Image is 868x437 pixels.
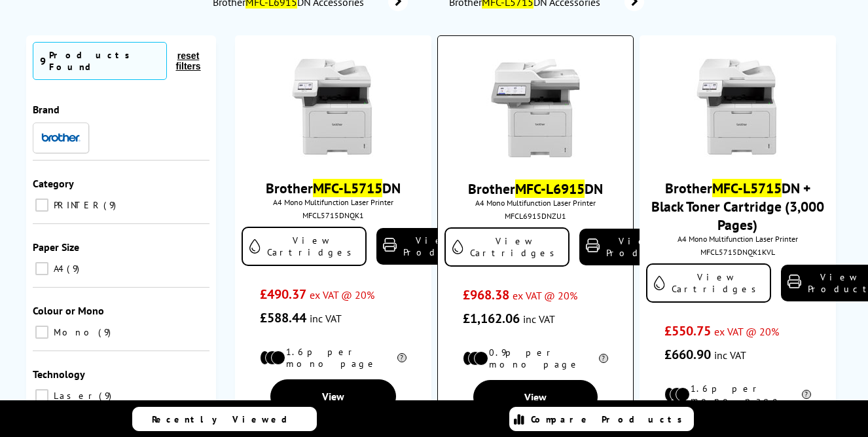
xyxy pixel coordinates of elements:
span: ex VAT @ 20% [310,288,374,301]
span: PRINTER [50,199,102,211]
span: Mono [50,326,97,338]
img: brother-MFC-L5715DN-front-small.jpg [284,58,382,157]
a: View Cartridges [444,227,570,267]
li: 0.9p per mono page [463,347,608,370]
a: Recently Viewed [132,407,317,431]
a: BrotherMFC-L5715DN + Black Toner Cartridge (3,000 Pages) [651,179,824,234]
span: Brand [33,103,60,116]
span: 9 [98,326,114,338]
input: Laser 9 [35,389,48,402]
a: View Cartridges [242,227,367,266]
a: BrotherMFC-L5715DN [266,179,401,197]
img: Brother [41,133,81,142]
span: inc VAT [714,349,746,362]
span: 9 [103,199,119,211]
span: 9 [99,390,115,402]
div: MFCL5715DNQK1 [245,210,422,220]
span: £490.37 [260,286,306,303]
mark: MFC-L5715 [313,179,382,197]
input: Mono 9 [35,326,48,339]
a: View Cartridges [646,263,771,303]
span: Paper Size [33,240,79,254]
span: ex VAT @ 20% [513,289,577,302]
li: 1.6p per mono page [664,383,811,406]
mark: MFC-L6915 [515,180,585,198]
span: £550.75 [664,322,711,339]
span: View [524,390,547,404]
li: 1.6p per mono page [260,346,407,370]
input: PRINTER 9 [35,199,48,212]
span: Laser [50,390,98,402]
span: A4 [50,263,65,275]
a: View Product [579,229,678,265]
span: 9 [67,263,82,275]
span: £588.44 [260,309,306,326]
span: £660.90 [664,346,711,363]
span: A4 Mono Multifunction Laser Printer [646,234,829,244]
input: A4 9 [35,262,48,275]
div: MFCL5715DNQK1KVL [649,247,826,257]
div: MFCL6915DNZU1 [448,211,623,221]
span: inc VAT [523,313,555,326]
span: A4 Mono Multifunction Laser Printer [444,198,626,208]
span: Category [33,177,74,190]
span: £1,162.06 [463,310,520,327]
mark: MFC-L5715 [712,179,782,197]
span: ex VAT @ 20% [714,325,779,338]
div: Products Found [49,49,160,73]
a: Compare Products [509,407,694,431]
a: View [270,379,396,413]
span: A4 Mono Multifunction Laser Printer [242,197,425,207]
span: Colour or Mono [33,304,104,317]
span: inc VAT [310,312,342,325]
button: reset filters [167,50,209,72]
span: Recently Viewed [152,413,300,425]
a: View [473,380,598,414]
a: View Product [376,228,475,265]
span: View [322,390,344,403]
span: Compare Products [531,413,689,425]
span: 9 [40,54,46,67]
span: £968.38 [463,286,509,303]
a: BrotherMFC-L6915DN [468,180,603,198]
img: brother-MFC-L5715DN-front-small.jpg [689,58,787,157]
img: brother-MFC-L6915DN-front-small.jpg [486,59,585,157]
span: Technology [33,368,85,381]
